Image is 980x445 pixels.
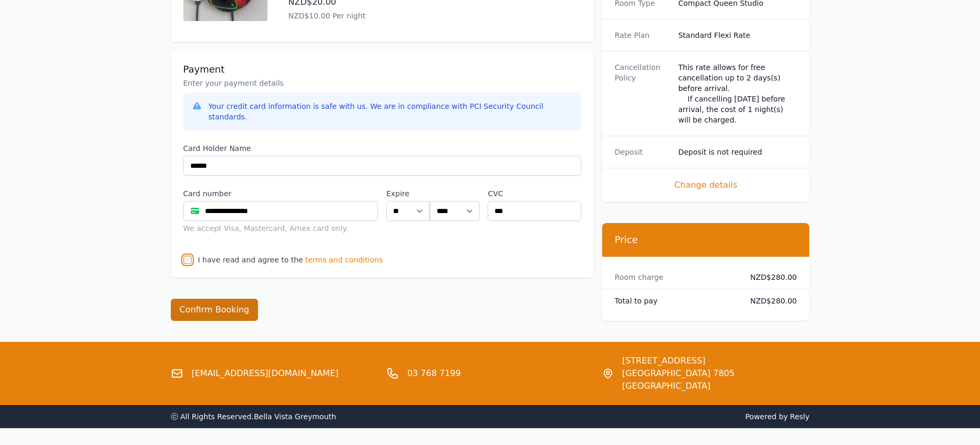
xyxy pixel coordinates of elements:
[183,78,581,88] p: Enter your payment details
[430,188,479,199] label: .
[742,272,797,282] dd: NZD$280.00
[622,367,810,392] span: [GEOGRAPHIC_DATA] 7805 [GEOGRAPHIC_DATA]
[678,30,797,41] dd: Standard Flexi Rate
[198,256,303,264] label: I have read and agree to the
[288,11,514,21] p: NZD$10.00 Per night
[407,367,461,380] a: 03 768 7199
[615,179,797,191] span: Change details
[171,299,259,321] button: Confirm Booking
[171,412,336,421] span: ⓒ All Rights Reserved. Bella Vista Greymouth
[305,255,383,265] span: terms and conditions
[183,143,581,154] label: Card Holder Name
[615,30,670,41] dt: Rate Plan
[183,223,378,234] div: We accept Visa, Mastercard, Amex card only.
[488,188,581,199] label: CVC
[615,296,734,306] dt: Total to pay
[386,188,430,199] label: Expire
[678,62,797,125] div: This rate allows for free cancellation up to 2 days(s) before arrival. If cancelling [DATE] befor...
[622,355,810,367] span: [STREET_ADDRESS]
[183,188,378,199] label: Card number
[494,411,810,422] span: Powered by
[678,147,797,157] dd: Deposit is not required
[183,63,581,76] h3: Payment
[615,234,797,246] h3: Price
[209,101,573,122] div: Your credit card information is safe with us. We are in compliance with PCI Security Council stan...
[742,296,797,306] dd: NZD$280.00
[615,62,670,125] dt: Cancellation Policy
[615,147,670,157] dt: Deposit
[192,367,339,380] a: [EMAIL_ADDRESS][DOMAIN_NAME]
[790,412,809,421] a: Resly
[615,272,734,282] dt: Room charge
